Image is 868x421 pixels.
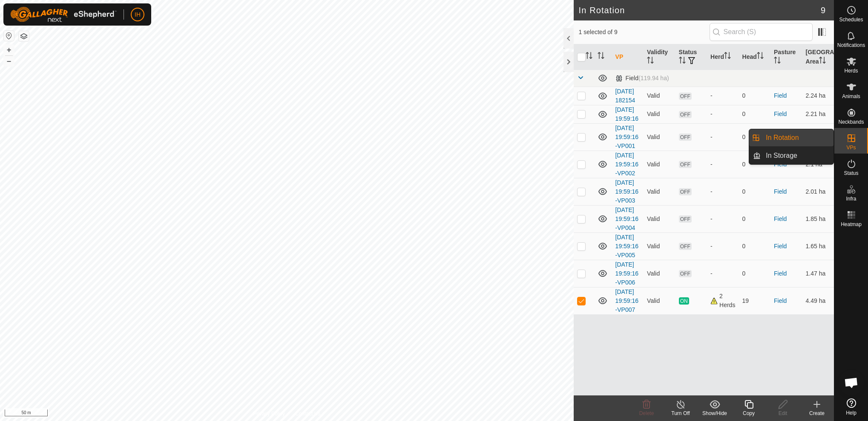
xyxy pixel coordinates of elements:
[644,205,675,232] td: Valid
[739,123,770,151] td: 0
[679,243,692,250] span: OFF
[757,53,764,60] p-sorticon: Activate to sort
[644,87,675,105] td: Valid
[579,5,821,15] h2: In Rotation
[664,409,698,417] div: Turn Off
[838,119,864,125] span: Neckbands
[19,31,29,41] button: Map Layers
[739,260,770,287] td: 0
[802,105,834,123] td: 2.21 ha
[774,270,787,277] a: Field
[10,7,117,22] img: Gallagher Logo
[679,188,692,195] span: OFF
[638,75,669,81] span: (119.94 ha)
[841,222,862,227] span: Heatmap
[800,409,834,417] div: Create
[837,43,865,48] span: Notifications
[802,205,834,232] td: 1.85 ha
[821,4,825,17] span: 9
[846,196,856,201] span: Infra
[710,91,735,100] div: -
[774,161,787,168] a: Field
[615,88,635,104] a: [DATE] 182154
[644,151,675,178] td: Valid
[739,151,770,178] td: 0
[586,53,592,60] p-sorticon: Activate to sort
[842,94,860,99] span: Animals
[644,287,675,314] td: Valid
[698,409,732,417] div: Show/Hide
[774,92,787,99] a: Field
[579,28,710,37] span: 1 selected of 9
[710,23,813,41] input: Search (S)
[710,242,735,251] div: -
[710,215,735,224] div: -
[679,215,692,223] span: OFF
[739,287,770,314] td: 19
[679,297,689,305] span: ON
[4,31,14,41] button: Reset Map
[846,410,857,415] span: Help
[679,111,692,118] span: OFF
[710,110,735,119] div: -
[644,232,675,260] td: Valid
[615,75,669,82] div: Field
[253,410,285,418] a: Privacy Policy
[766,151,797,161] span: In Storage
[710,292,735,310] div: 2 Herds
[679,134,692,141] span: OFF
[675,44,707,70] th: Status
[639,410,654,416] span: Delete
[761,147,834,164] a: In Storage
[135,10,141,19] span: IH
[749,147,834,164] li: In Storage
[4,45,14,55] button: +
[707,44,739,70] th: Herd
[612,44,644,70] th: VP
[710,187,735,196] div: -
[802,178,834,205] td: 2.01 ha
[802,123,834,151] td: 2.19 ha
[739,205,770,232] td: 0
[679,58,686,65] p-sorticon: Activate to sort
[774,58,781,65] p-sorticon: Activate to sort
[739,44,770,70] th: Head
[4,56,14,66] button: –
[647,58,654,65] p-sorticon: Activate to sort
[766,133,799,143] span: In Rotation
[615,234,639,258] a: [DATE] 19:59:16-VP005
[679,161,692,168] span: OFF
[679,93,692,100] span: OFF
[679,270,692,277] span: OFF
[732,409,766,417] div: Copy
[598,53,604,60] p-sorticon: Activate to sort
[774,297,787,304] a: Field
[739,178,770,205] td: 0
[615,179,639,204] a: [DATE] 19:59:16-VP003
[844,68,858,73] span: Herds
[644,178,675,205] td: Valid
[774,110,787,117] a: Field
[615,125,639,149] a: [DATE] 19:59:16-VP001
[739,105,770,123] td: 0
[819,58,826,65] p-sorticon: Activate to sort
[774,215,787,222] a: Field
[644,123,675,151] td: Valid
[644,260,675,287] td: Valid
[802,87,834,105] td: 2.24 ha
[644,44,675,70] th: Validity
[802,232,834,260] td: 1.65 ha
[774,188,787,195] a: Field
[834,395,868,419] a: Help
[839,370,864,395] div: Open chat
[802,287,834,314] td: 4.49 ha
[615,261,639,286] a: [DATE] 19:59:16-VP006
[724,53,731,60] p-sorticon: Activate to sort
[846,145,856,150] span: VPs
[710,160,735,169] div: -
[615,106,639,122] a: [DATE] 19:59:16
[710,133,735,142] div: -
[615,206,639,231] a: [DATE] 19:59:16-VP004
[774,243,787,250] a: Field
[749,129,834,146] li: In Rotation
